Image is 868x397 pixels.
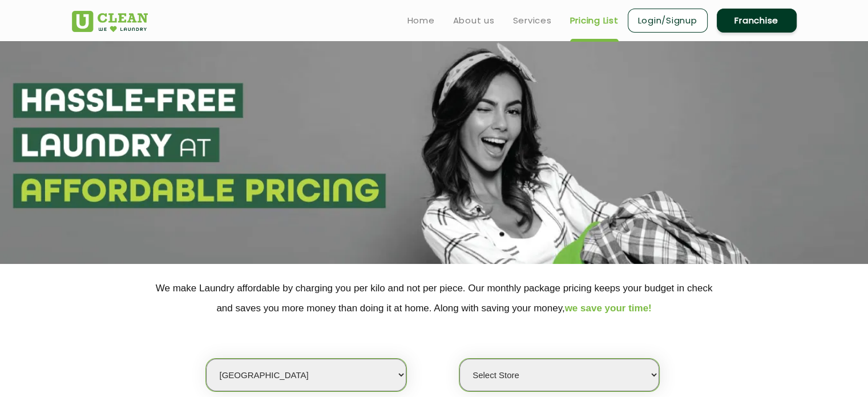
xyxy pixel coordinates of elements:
[717,9,797,33] a: Franchise
[513,14,552,27] a: Services
[570,14,619,27] a: Pricing List
[72,11,148,32] img: UClean Laundry and Dry Cleaning
[565,303,652,314] span: we save your time!
[453,14,495,27] a: About us
[407,14,435,27] a: Home
[628,9,708,33] a: Login/Signup
[72,278,797,318] p: We make Laundry affordable by charging you per kilo and not per piece. Our monthly package pricin...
